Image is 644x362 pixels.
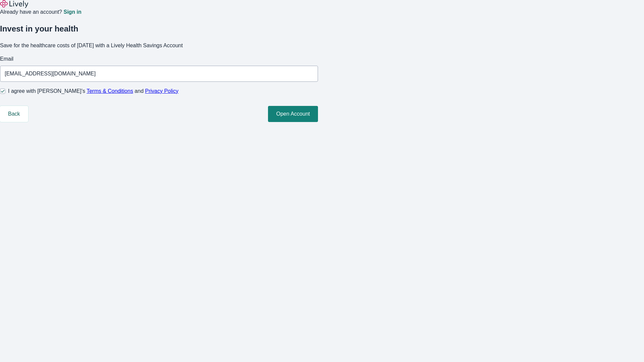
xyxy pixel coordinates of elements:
span: I agree with [PERSON_NAME]’s and [8,87,178,95]
a: Privacy Policy [145,88,179,94]
a: Sign in [63,9,81,15]
button: Open Account [268,106,318,122]
a: Terms & Conditions [87,88,133,94]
